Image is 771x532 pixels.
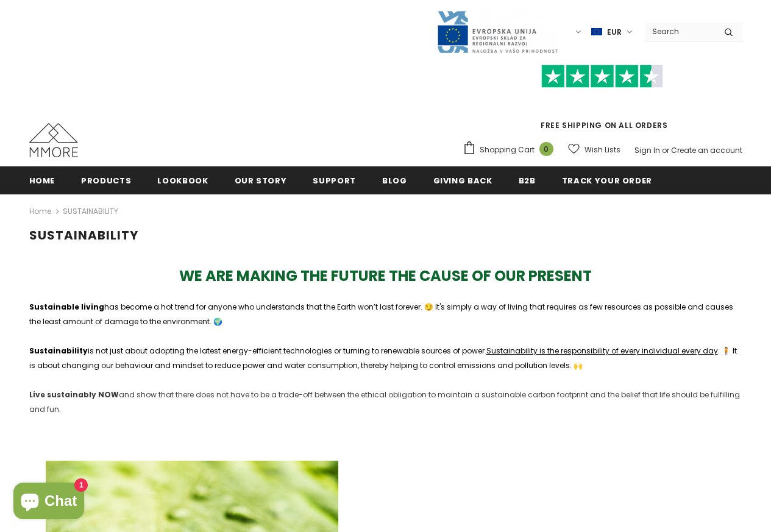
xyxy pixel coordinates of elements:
input: Search Site [645,23,715,40]
span: EUR [607,26,622,38]
span: SUSTAINABILITY [29,227,138,244]
a: Products [81,166,131,194]
span: is not just about adopting the latest energy-efficient technologies or turning to renewable sourc... [29,346,737,371]
span: Giving back [433,175,492,186]
iframe: Customer reviews powered by Trustpilot [463,88,742,119]
strong: Live sustainably NOW [29,389,119,400]
a: Blog [382,166,407,194]
span: has become a hot trend for anyone who understands that the Earth won’t last forever. 😏 It's simpl... [29,302,733,327]
img: MMORE Cases [29,123,78,157]
span: Blog [382,175,407,186]
span: Track your order [562,175,652,186]
img: Javni Razpis [436,10,558,54]
span: Products [81,175,131,186]
span: Sustainability is the responsibility of every individual every day [486,346,718,356]
span: WE ARE MAKING THE FUTURE THE CAUSE OF OUR PRESENT [179,266,592,286]
img: Trust Pilot Stars [541,65,663,88]
span: 0 [539,142,553,156]
a: Home [29,204,51,219]
a: Track your order [562,166,652,194]
strong: Sustainable living [29,302,104,312]
span: Our Story [235,175,287,186]
a: support [313,166,356,194]
a: Giving back [433,166,492,194]
a: Shopping Cart 0 [463,141,560,159]
inbox-online-store-chat: Shopify online store chat [10,483,88,522]
span: Home [29,175,55,186]
span: Lookbook [157,175,208,186]
span: Wish Lists [584,144,620,156]
span: Shopping Cart [480,144,535,156]
span: or [662,145,669,155]
span: B2B [519,175,536,186]
a: B2B [519,166,536,194]
span: FREE SHIPPING ON ALL ORDERS [463,70,742,130]
a: Javni Razpis [436,26,558,37]
a: Our Story [235,166,287,194]
p: and show that there does not have to be a trade-off between the ethical obligation to maintain a ... [29,388,742,417]
a: Wish Lists [568,139,620,160]
a: Lookbook [157,166,208,194]
strong: Sustainability [29,346,88,356]
span: SUSTAINABILITY [63,204,118,219]
a: Sign In [634,145,660,155]
span: support [313,175,356,186]
a: Create an account [671,145,742,155]
a: Home [29,166,55,194]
